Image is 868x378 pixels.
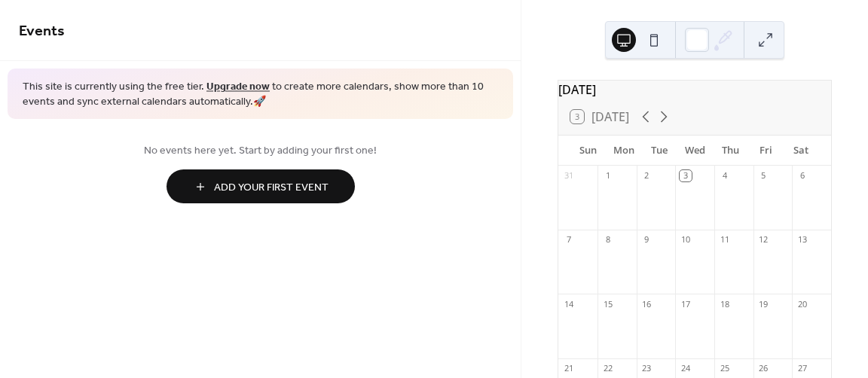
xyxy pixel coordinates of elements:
div: 9 [641,234,653,245]
div: 20 [796,298,808,309]
div: 14 [563,298,574,309]
div: 4 [719,170,730,181]
div: 27 [796,363,808,374]
div: 21 [563,363,574,374]
div: Wed [677,136,713,166]
div: 6 [796,170,808,181]
div: 23 [641,363,653,374]
div: 31 [563,170,574,181]
div: 16 [641,298,653,309]
div: 18 [719,298,730,309]
div: 19 [758,298,769,309]
span: Events [19,17,65,46]
div: 25 [719,363,730,374]
span: This site is currently using the free tier. to create more calendars, show more than 10 events an... [23,80,498,109]
div: 7 [563,234,574,245]
a: Upgrade now [206,77,270,97]
a: Add Your First Event [19,169,502,203]
div: 11 [719,234,730,245]
div: 26 [758,363,769,374]
div: 5 [758,170,769,181]
div: Thu [713,136,748,166]
div: 1 [602,170,613,181]
div: 2 [641,170,653,181]
div: Fri [748,136,784,166]
div: Sun [570,136,606,166]
div: 22 [602,363,613,374]
span: No events here yet. Start by adding your first one! [19,143,502,159]
div: 17 [680,298,691,309]
div: 3 [680,170,691,181]
div: 10 [680,234,691,245]
div: Mon [606,136,641,166]
div: Sat [784,136,819,166]
button: Add Your First Event [167,169,355,203]
div: [DATE] [558,81,831,99]
span: Add Your First Event [214,180,329,196]
div: 24 [680,363,691,374]
div: 8 [602,234,613,245]
div: 12 [758,234,769,245]
div: 15 [602,298,613,309]
div: 13 [796,234,808,245]
div: Tue [641,136,677,166]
